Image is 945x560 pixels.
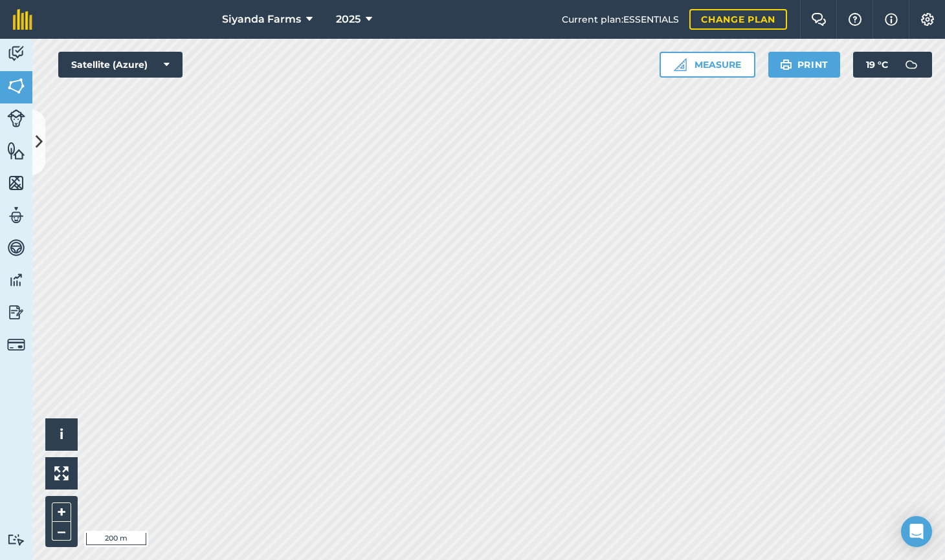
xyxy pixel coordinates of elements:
span: 19 ° C [866,52,888,78]
img: svg+xml;base64,PD94bWwgdmVyc2lvbj0iMS4wIiBlbmNvZGluZz0idXRmLTgiPz4KPCEtLSBHZW5lcmF0b3I6IEFkb2JlIE... [7,44,25,63]
div: Open Intercom Messenger [901,516,932,547]
img: A cog icon [920,13,935,26]
button: 19 °C [853,52,932,78]
img: svg+xml;base64,PD94bWwgdmVyc2lvbj0iMS4wIiBlbmNvZGluZz0idXRmLTgiPz4KPCEtLSBHZW5lcmF0b3I6IEFkb2JlIE... [7,303,25,322]
a: Change plan [689,9,787,30]
img: svg+xml;base64,PHN2ZyB4bWxucz0iaHR0cDovL3d3dy53My5vcmcvMjAwMC9zdmciIHdpZHRoPSI1NiIgaGVpZ2h0PSI2MC... [7,76,25,96]
img: Two speech bubbles overlapping with the left bubble in the forefront [811,13,827,26]
img: fieldmargin Logo [13,9,32,30]
img: svg+xml;base64,PHN2ZyB4bWxucz0iaHR0cDovL3d3dy53My5vcmcvMjAwMC9zdmciIHdpZHRoPSI1NiIgaGVpZ2h0PSI2MC... [7,141,25,160]
button: – [52,522,71,541]
img: Four arrows, one pointing top left, one top right, one bottom right and the last bottom left [54,466,69,480]
button: Print [768,52,841,78]
img: svg+xml;base64,PHN2ZyB4bWxucz0iaHR0cDovL3d3dy53My5vcmcvMjAwMC9zdmciIHdpZHRoPSIxOSIgaGVpZ2h0PSIyNC... [780,57,792,72]
img: svg+xml;base64,PD94bWwgdmVyc2lvbj0iMS4wIiBlbmNvZGluZz0idXRmLTgiPz4KPCEtLSBHZW5lcmF0b3I6IEFkb2JlIE... [7,336,25,354]
img: svg+xml;base64,PD94bWwgdmVyc2lvbj0iMS4wIiBlbmNvZGluZz0idXRmLTgiPz4KPCEtLSBHZW5lcmF0b3I6IEFkb2JlIE... [7,109,25,127]
span: 2025 [336,12,361,27]
button: Measure [660,52,755,78]
img: Ruler icon [674,58,687,71]
button: i [45,418,78,451]
button: + [52,502,71,522]
img: svg+xml;base64,PD94bWwgdmVyc2lvbj0iMS4wIiBlbmNvZGluZz0idXRmLTgiPz4KPCEtLSBHZW5lcmF0b3I6IEFkb2JlIE... [7,533,25,546]
img: svg+xml;base64,PD94bWwgdmVyc2lvbj0iMS4wIiBlbmNvZGluZz0idXRmLTgiPz4KPCEtLSBHZW5lcmF0b3I6IEFkb2JlIE... [7,270,25,290]
img: svg+xml;base64,PHN2ZyB4bWxucz0iaHR0cDovL3d3dy53My5vcmcvMjAwMC9zdmciIHdpZHRoPSIxNyIgaGVpZ2h0PSIxNy... [885,12,898,27]
img: svg+xml;base64,PD94bWwgdmVyc2lvbj0iMS4wIiBlbmNvZGluZz0idXRmLTgiPz4KPCEtLSBHZW5lcmF0b3I6IEFkb2JlIE... [7,206,25,225]
button: Satellite (Azure) [58,52,183,78]
img: A question mark icon [847,13,863,26]
img: svg+xml;base64,PD94bWwgdmVyc2lvbj0iMS4wIiBlbmNvZGluZz0idXRmLTgiPz4KPCEtLSBHZW5lcmF0b3I6IEFkb2JlIE... [7,238,25,257]
span: i [60,426,63,442]
img: svg+xml;base64,PD94bWwgdmVyc2lvbj0iMS4wIiBlbmNvZGluZz0idXRmLTgiPz4KPCEtLSBHZW5lcmF0b3I6IEFkb2JlIE... [898,52,924,78]
span: Current plan : ESSENTIALS [562,12,679,27]
img: svg+xml;base64,PHN2ZyB4bWxucz0iaHR0cDovL3d3dy53My5vcmcvMjAwMC9zdmciIHdpZHRoPSI1NiIgaGVpZ2h0PSI2MC... [7,173,25,193]
span: Siyanda Farms [222,12,301,27]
